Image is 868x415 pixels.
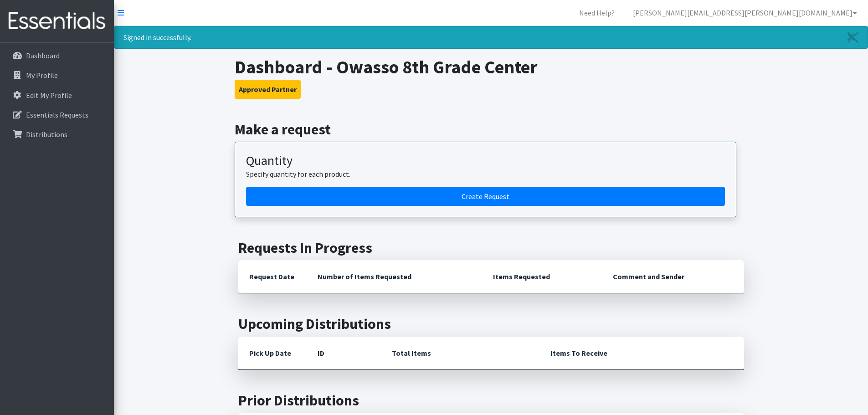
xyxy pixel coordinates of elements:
[114,26,868,49] div: Signed in successfully.
[4,66,110,84] a: My Profile
[838,26,868,48] a: Close
[246,187,725,206] a: Create a request by quantity
[482,260,602,293] th: Items Requested
[238,392,744,409] h2: Prior Distributions
[26,51,60,60] p: Dashboard
[4,6,110,36] img: HumanEssentials
[602,260,744,293] th: Comment and Sender
[26,71,58,80] p: My Profile
[307,337,381,370] th: ID
[246,169,725,179] p: Specify quantity for each product.
[539,337,744,370] th: Items To Receive
[238,260,307,293] th: Request Date
[381,337,539,370] th: Total Items
[4,46,110,65] a: Dashboard
[238,239,744,256] h2: Requests In Progress
[26,91,72,100] p: Edit My Profile
[4,106,110,124] a: Essentials Requests
[572,4,622,22] a: Need Help?
[307,260,483,293] th: Number of Items Requested
[238,315,744,333] h2: Upcoming Distributions
[235,80,301,99] button: Approved Partner
[4,125,110,143] a: Distributions
[235,56,747,78] h1: Dashboard - Owasso 8th Grade Center
[26,110,88,119] p: Essentials Requests
[238,337,307,370] th: Pick Up Date
[4,86,110,104] a: Edit My Profile
[626,4,864,22] a: [PERSON_NAME][EMAIL_ADDRESS][PERSON_NAME][DOMAIN_NAME]
[26,130,67,139] p: Distributions
[246,153,725,169] h3: Quantity
[235,121,747,138] h2: Make a request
